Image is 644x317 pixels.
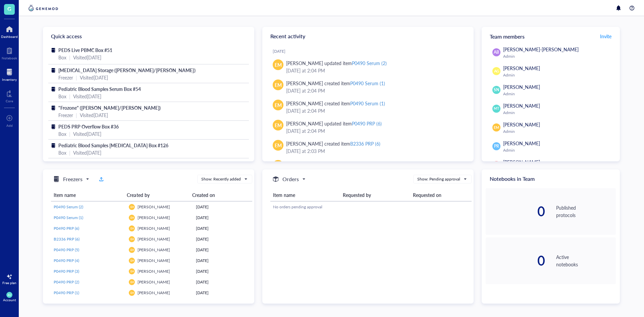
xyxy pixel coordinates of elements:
[340,189,410,201] th: Requested by
[130,270,133,273] span: EM
[58,93,66,100] div: Box
[486,254,545,267] div: 0
[54,290,79,296] span: P0490 PRP (1)
[275,101,282,109] span: EM
[130,249,133,251] span: EM
[130,292,133,294] span: EM
[58,111,73,119] div: Freezer
[58,86,141,92] span: Pediatric Blood Samples Serum Box #54
[130,238,133,241] span: EM
[54,225,79,231] span: P0490 PRP (6)
[600,31,612,42] button: Invite
[138,247,170,253] span: [PERSON_NAME]
[58,104,161,111] span: "Frozone" ([PERSON_NAME]/[PERSON_NAME])
[275,61,282,68] span: EM
[268,57,468,77] a: EM[PERSON_NAME] updated itemP0490 Serum (2)[DATE] at 2:04 PM
[69,130,70,138] div: |
[275,81,282,89] span: EM
[27,4,60,12] img: genemod-logo
[54,236,79,242] span: B2336 PRP (6)
[138,290,170,296] span: [PERSON_NAME]
[138,204,170,210] span: [PERSON_NAME]
[503,72,613,78] div: Admin
[69,93,70,100] div: |
[503,54,613,59] div: Admin
[54,215,123,221] a: P0490 Serum (1)
[58,54,66,61] div: Box
[69,54,70,61] div: |
[58,123,119,130] span: PEDS PRP Overflow Box #36
[410,189,472,201] th: Requested on
[138,215,170,220] span: [PERSON_NAME]
[63,175,83,183] h5: Freezers
[494,125,499,130] span: EM
[286,59,387,67] div: [PERSON_NAME] updated item
[54,290,123,296] a: P0490 PRP (1)
[54,204,83,210] span: P0490 Serum (2)
[3,298,16,302] div: Account
[7,4,11,13] span: G
[275,121,282,129] span: EM
[273,49,468,54] div: [DATE]
[262,27,474,46] div: Recent activity
[482,169,620,188] div: Notebooks in Team
[138,279,170,285] span: [PERSON_NAME]
[54,236,123,242] a: B2336 PRP (6)
[352,60,387,66] div: P0490 Serum (2)
[286,107,463,114] div: [DATE] at 2:04 PM
[138,268,170,274] span: [PERSON_NAME]
[503,129,613,134] div: Admin
[54,225,123,231] a: P0490 PRP (6)
[54,268,123,274] a: P0490 PRP (3)
[58,67,196,73] span: [MEDICAL_DATA] Storage ([PERSON_NAME]/[PERSON_NAME])
[273,204,469,210] div: No orders pending approval
[76,111,77,119] div: |
[58,74,73,81] div: Freezer
[503,148,613,153] div: Admin
[503,102,540,109] span: [PERSON_NAME]
[286,67,463,74] div: [DATE] at 2:04 PM
[2,67,17,82] a: Inventory
[2,45,17,60] a: Notebook
[54,215,83,220] span: P0490 Serum (1)
[196,268,250,274] div: [DATE]
[494,87,499,93] span: SN
[268,77,468,97] a: EM[PERSON_NAME] created itemP0490 Serum (1)[DATE] at 2:04 PM
[130,227,133,230] span: EM
[503,65,540,71] span: [PERSON_NAME]
[80,74,108,81] div: Visited [DATE]
[268,117,468,137] a: EM[PERSON_NAME] updated itemP0490 PRP (6)[DATE] at 2:04 PM
[58,47,112,53] span: PEDS Live PBMC Box #51
[54,258,79,263] span: P0490 PRP (4)
[130,206,133,208] span: EM
[54,247,79,253] span: P0490 PRP (5)
[130,216,133,219] span: EM
[73,93,101,100] div: Visited [DATE]
[130,259,133,262] span: EM
[54,279,79,285] span: P0490 PRP (2)
[190,189,247,201] th: Created on
[286,87,463,94] div: [DATE] at 2:04 PM
[54,268,79,274] span: P0490 PRP (3)
[268,137,468,157] a: EM[PERSON_NAME] created itemB2336 PRP (6)[DATE] at 2:03 PM
[76,74,77,81] div: |
[130,281,133,283] span: EM
[556,204,616,219] div: Published protocols
[196,236,250,242] div: [DATE]
[138,225,170,231] span: [PERSON_NAME]
[124,189,190,201] th: Created by
[2,281,16,285] div: Free plan
[196,247,250,253] div: [DATE]
[482,27,620,46] div: Team members
[54,204,123,210] a: P0490 Serum (2)
[350,80,385,87] div: P0490 Serum (1)
[69,149,70,156] div: |
[58,142,168,149] span: Pediatric Blood Samples [MEDICAL_DATA] Box #126
[503,121,540,128] span: [PERSON_NAME]
[1,24,18,39] a: Dashboard
[196,279,250,285] div: [DATE]
[2,56,17,60] div: Notebook
[600,33,611,40] span: Invite
[350,140,380,147] div: B2336 PRP (6)
[6,88,13,103] a: Core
